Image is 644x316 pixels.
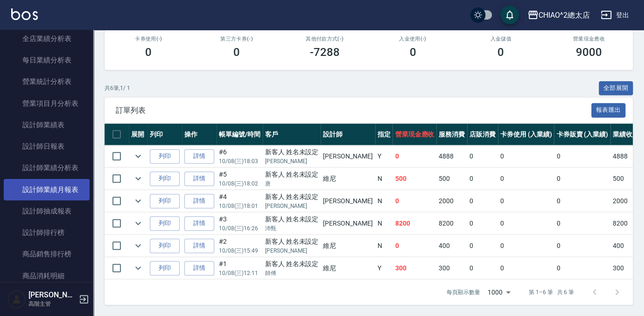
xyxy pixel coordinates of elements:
p: 10/08 (三) 18:01 [219,202,260,210]
div: 新客人 姓名未設定 [265,214,319,224]
button: 全部展開 [599,81,633,96]
td: 0 [467,257,498,279]
h2: 入金使用(-) [380,36,446,42]
td: #6 [217,145,263,167]
td: 8200 [436,213,467,234]
td: 2000 [610,190,641,212]
td: 0 [554,257,610,279]
a: 營業項目月分析表 [4,93,90,114]
td: N [375,235,393,257]
button: expand row [131,194,145,208]
p: 第 1–6 筆 共 6 筆 [529,288,574,296]
a: 報表匯出 [591,105,626,114]
td: 4888 [436,145,467,167]
th: 卡券販賣 (入業績) [554,124,610,145]
td: 0 [498,257,554,279]
td: 2000 [436,190,467,212]
button: CHIAO^2總太店 [524,6,594,25]
td: 0 [498,235,554,257]
h2: 卡券使用(-) [116,36,182,42]
td: 8200 [392,213,436,234]
p: 10/08 (三) 18:03 [219,157,260,165]
a: 詳情 [184,194,214,208]
p: 10/08 (三) 18:02 [219,179,260,188]
a: 詳情 [184,149,214,164]
h5: [PERSON_NAME] [28,290,76,300]
div: 新客人 姓名未設定 [265,192,319,202]
td: 400 [436,235,467,257]
td: 0 [554,235,610,257]
p: 10/08 (三) 16:26 [219,224,260,233]
td: 0 [467,168,498,190]
td: #2 [217,235,263,257]
div: CHIAO^2總太店 [539,9,590,21]
a: 每日業績分析表 [4,49,90,71]
td: 0 [554,213,610,234]
span: 訂單列表 [116,106,591,115]
td: 500 [610,168,641,190]
th: 設計師 [321,124,375,145]
h3: 9000 [576,46,602,59]
a: 商品消耗明細 [4,265,90,287]
td: 500 [392,168,436,190]
div: 新客人 姓名未設定 [265,170,319,179]
td: N [375,190,393,212]
p: 師傅 [265,269,319,277]
div: 1000 [484,280,514,305]
td: 維尼 [321,257,375,279]
td: N [375,168,393,190]
td: 4888 [610,145,641,167]
td: [PERSON_NAME] [321,190,375,212]
td: 0 [554,168,610,190]
h2: 其他付款方式(-) [292,36,357,42]
div: 新客人 姓名未設定 [265,147,319,157]
th: 店販消費 [467,124,498,145]
h3: 0 [145,46,152,59]
td: 0 [498,168,554,190]
p: 共 6 筆, 1 / 1 [105,84,130,92]
p: 10/08 (三) 15:49 [219,247,260,255]
a: 設計師業績月報表 [4,179,90,200]
a: 設計師日報表 [4,136,90,157]
h3: 0 [409,46,416,59]
button: expand row [131,149,145,163]
button: 列印 [150,216,180,231]
a: 詳情 [184,172,214,186]
a: 設計師業績表 [4,114,90,136]
img: Person [7,290,26,309]
button: expand row [131,239,145,253]
td: 8200 [610,213,641,234]
h3: 0 [233,46,240,59]
p: 唐 [265,179,319,188]
td: 0 [554,145,610,167]
td: 300 [610,257,641,279]
p: [PERSON_NAME] [265,157,319,165]
p: 每頁顯示數量 [447,288,480,296]
td: N [375,213,393,234]
p: 沛甄 [265,224,319,233]
td: 0 [467,235,498,257]
button: 登出 [597,7,633,24]
td: 0 [554,190,610,212]
button: 列印 [150,239,180,253]
a: 營業統計分析表 [4,71,90,92]
a: 全店業績分析表 [4,28,90,49]
p: 高階主管 [28,300,76,308]
td: [PERSON_NAME] [321,145,375,167]
a: 設計師排行榜 [4,222,90,243]
h3: -7288 [310,46,340,59]
th: 列印 [147,124,182,145]
td: Y [375,145,393,167]
td: #3 [217,213,263,234]
td: #4 [217,190,263,212]
div: 新客人 姓名未設定 [265,259,319,269]
a: 詳情 [184,239,214,253]
td: Y [375,257,393,279]
td: 0 [498,145,554,167]
h3: 0 [497,46,504,59]
button: 列印 [150,261,180,275]
a: 設計師抽成報表 [4,200,90,222]
td: 維尼 [321,168,375,190]
p: 10/08 (三) 12:11 [219,269,260,277]
th: 展開 [129,124,147,145]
